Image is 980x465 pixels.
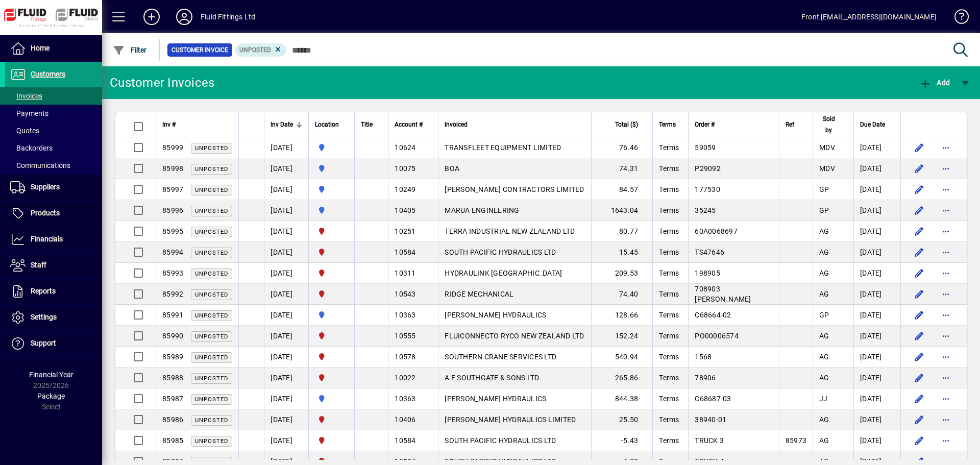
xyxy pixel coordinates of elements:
span: 85995 [162,227,183,235]
a: Communications [5,157,102,174]
button: More options [938,160,954,177]
span: 198905 [695,269,720,277]
span: 85994 [162,248,183,256]
button: Edit [911,390,927,407]
span: AG [819,436,829,445]
span: Unposted [195,291,228,298]
div: Ref [786,119,806,130]
td: 152.24 [591,326,652,347]
button: More options [938,286,954,302]
td: [DATE] [853,430,900,451]
button: Edit [911,244,927,260]
button: More options [938,181,954,198]
span: 1568 [695,353,712,361]
td: [DATE] [853,263,900,284]
span: 10555 [395,332,415,340]
td: [DATE] [853,242,900,263]
div: Inv Date [271,119,302,130]
button: More options [938,202,954,218]
span: JJ [819,395,828,403]
span: AUCKLAND [315,205,348,216]
span: GP [819,311,829,319]
button: More options [938,349,954,365]
span: 85990 [162,332,183,340]
span: Unposted [195,417,228,424]
td: [DATE] [853,179,900,200]
span: Terms [659,119,676,130]
span: Terms [659,143,679,152]
span: TS47646 [695,248,724,256]
td: 265.86 [591,368,652,388]
span: Due Date [860,119,885,130]
span: AUCKLAND [315,184,348,195]
span: 85993 [162,269,183,277]
span: 60A0068697 [695,227,738,235]
td: [DATE] [264,179,308,200]
span: 85996 [162,206,183,214]
div: Customer Invoices [110,75,214,91]
span: 10543 [395,290,415,298]
td: [DATE] [853,326,900,347]
span: AG [819,415,829,424]
span: AUCKLAND [315,163,348,174]
button: Edit [911,328,927,344]
button: Edit [911,349,927,365]
td: [DATE] [853,388,900,409]
div: Due Date [860,119,894,130]
span: [PERSON_NAME] CONTRACTORS LIMITED [445,185,584,193]
button: Edit [911,307,927,323]
td: 84.57 [591,179,652,200]
span: SOUTHERN CRANE SERVICES LTD [445,353,556,361]
a: Suppliers [5,175,102,200]
span: MDV [819,143,835,152]
span: 85987 [162,395,183,403]
button: Edit [911,265,927,281]
span: 10584 [395,248,415,256]
span: Unposted [195,396,228,403]
td: [DATE] [264,158,308,179]
span: 85985 [162,436,183,445]
span: 85998 [162,164,183,173]
span: Home [31,44,50,52]
span: Customer Invoice [171,45,228,55]
button: Add [917,74,952,92]
span: Support [31,339,56,347]
span: Terms [659,374,679,382]
span: 85973 [786,436,806,445]
button: More options [938,390,954,407]
td: -5.43 [591,430,652,451]
span: TRUCK 3 [695,436,724,445]
div: Sold by [819,113,847,136]
span: FLUID FITTINGS CHRISTCHURCH [315,267,348,279]
span: Invoiced [445,119,468,130]
div: Account # [395,119,432,130]
span: AG [819,353,829,361]
span: GP [819,185,829,193]
span: Unposted [195,166,228,173]
span: AG [819,269,829,277]
td: [DATE] [853,284,900,305]
td: [DATE] [264,242,308,263]
span: 10406 [395,415,415,424]
div: Location [315,119,348,130]
span: Title [361,119,373,130]
td: [DATE] [264,388,308,409]
button: Profile [168,8,201,26]
span: 10405 [395,206,415,214]
span: FLUID FITTINGS CHRISTCHURCH [315,288,348,300]
span: [PERSON_NAME] HYDRAULICS [445,311,546,319]
td: [DATE] [264,284,308,305]
span: Suppliers [31,183,60,191]
span: BOA [445,164,459,173]
span: Unposted [195,229,228,235]
span: Unposted [195,312,228,319]
td: 209.53 [591,263,652,284]
span: Terms [659,185,679,193]
span: Terms [659,415,679,424]
a: Financials [5,227,102,252]
span: FLUID FITTINGS CHRISTCHURCH [315,247,348,258]
button: More options [938,307,954,323]
span: C68687-03 [695,395,731,403]
td: [DATE] [853,200,900,221]
td: [DATE] [264,409,308,430]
